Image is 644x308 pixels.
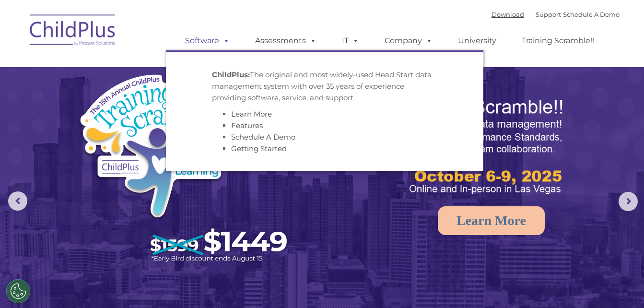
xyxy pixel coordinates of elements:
a: Software [176,31,239,50]
a: Download [492,11,524,18]
a: Getting Started [231,144,287,153]
a: Schedule A Demo [231,132,295,142]
button: Cookies Settings [6,279,30,303]
a: Learn More [231,109,272,118]
span: Last name [133,63,163,71]
p: The original and most widely-used Head Start data management system with over 35 years of experie... [212,69,437,104]
a: Support [536,11,561,18]
a: Schedule A Demo [563,11,620,18]
a: Assessments [246,31,326,50]
a: Learn More [438,206,545,235]
a: IT [332,31,369,50]
a: Training Scramble!! [512,31,604,50]
span: Phone number [133,103,174,110]
font: | [492,11,620,18]
iframe: Chat Widget [487,204,644,308]
a: Features [231,121,263,130]
img: ChildPlus by Procare Solutions [25,8,121,56]
strong: ChildPlus: [212,70,250,79]
a: Company [375,31,442,50]
a: University [448,31,506,50]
